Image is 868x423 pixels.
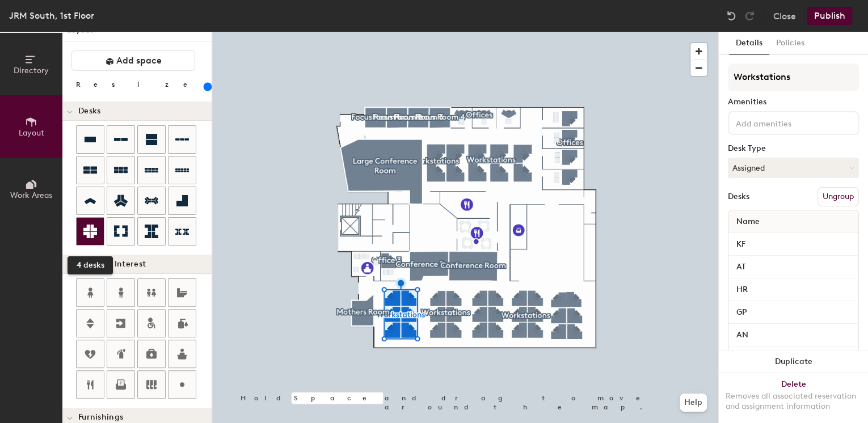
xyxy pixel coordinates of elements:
[729,32,769,55] button: Details
[78,413,123,422] span: Furnishings
[728,158,859,178] button: Assigned
[731,212,765,232] span: Name
[731,259,856,275] input: Unnamed desk
[818,187,859,206] button: Ungroup
[726,10,737,22] img: Undo
[78,107,100,116] span: Desks
[14,66,49,75] span: Directory
[76,217,104,246] button: 4 desks
[728,144,859,153] div: Desk Type
[807,7,852,25] button: Publish
[728,192,749,201] div: Desks
[731,304,856,320] input: Unnamed desk
[734,116,836,129] input: Add amenities
[719,373,868,423] button: DeleteRemoves all associated reservation and assignment information
[680,394,707,412] button: Help
[731,327,856,343] input: Unnamed desk
[731,350,856,366] input: Unnamed desk
[19,128,44,138] span: Layout
[62,24,212,41] h1: Layout
[726,391,861,412] div: Removes all associated reservation and assignment information
[773,7,796,25] button: Close
[9,9,94,23] div: JRM South, 1st Floor
[116,55,162,66] span: Add space
[78,260,146,269] span: Points of Interest
[744,10,755,22] img: Redo
[769,32,811,55] button: Policies
[10,191,52,200] span: Work Areas
[728,98,859,107] div: Amenities
[71,50,195,71] button: Add space
[731,282,856,298] input: Unnamed desk
[76,80,201,89] div: Resize
[731,236,856,252] input: Unnamed desk
[719,350,868,373] button: Duplicate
